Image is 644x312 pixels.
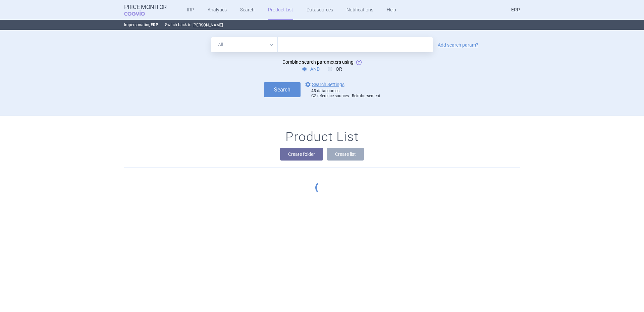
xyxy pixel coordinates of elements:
[280,148,323,161] button: Create folder
[311,88,380,99] div: datasources CZ reference sources - Reimbursement
[282,59,354,65] span: Combine search parameters using
[124,10,154,16] span: COGVIO
[151,22,158,27] strong: ERP
[327,148,364,161] button: Create list
[124,4,167,10] strong: Price Monitor
[328,66,342,72] label: OR
[304,80,344,88] a: Search Settings
[311,88,316,93] strong: 43
[193,22,223,28] button: [PERSON_NAME]
[285,129,359,145] h1: Product List
[302,66,320,72] label: AND
[438,43,478,47] a: Add search param?
[264,82,301,97] button: Search
[124,20,520,30] p: Impersonating Switch back to
[124,4,167,16] a: Price MonitorCOGVIO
